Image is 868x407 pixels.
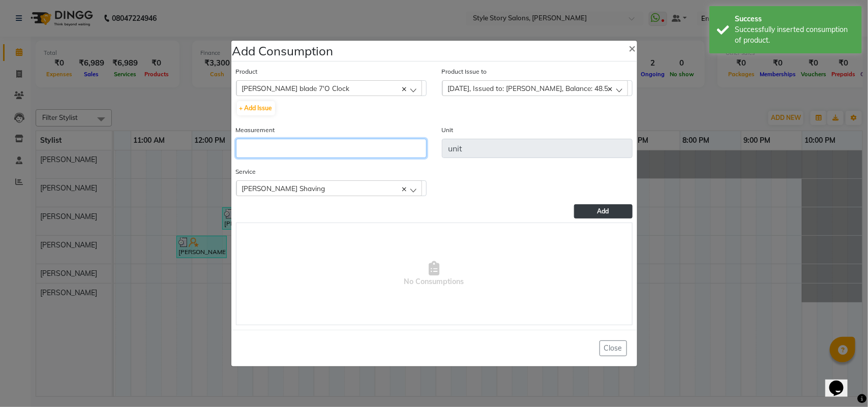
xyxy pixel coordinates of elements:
[825,366,858,397] iframe: chat widget
[574,204,632,218] button: Add
[232,42,334,60] h4: Add Consumption
[448,84,609,92] span: [DATE], Issued to: [PERSON_NAME], Balance: 48.5
[600,340,627,356] button: Close
[629,40,636,55] span: ×
[735,14,854,24] div: Success
[442,67,487,76] label: Product Issue to
[242,184,325,193] span: [PERSON_NAME] Shaving
[442,126,454,135] label: Unit
[237,101,275,115] button: + Add Issue
[597,207,609,215] span: Add
[236,167,256,176] label: Service
[242,84,350,92] span: [PERSON_NAME] blade 7'O Clock
[236,223,632,325] span: No Consumptions
[236,67,258,76] label: Product
[621,34,644,62] button: Close
[236,126,275,135] label: Measurement
[735,24,854,46] div: Successfully inserted consumption of product.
